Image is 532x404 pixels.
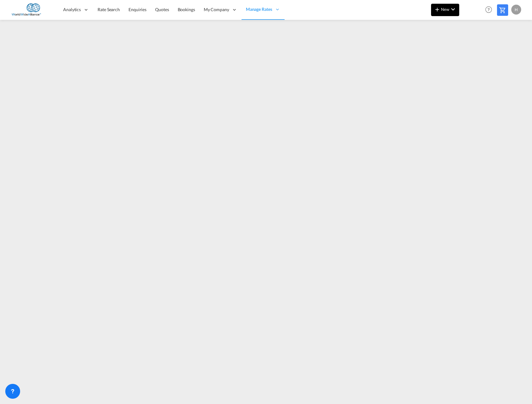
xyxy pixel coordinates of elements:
span: Rate Search [98,7,120,12]
div: Help [483,4,497,15]
div: H [511,5,521,15]
span: My Company [204,7,229,13]
span: New [434,7,457,12]
md-icon: icon-chevron-down [449,6,457,13]
span: Enquiries [129,7,146,12]
span: Bookings [178,7,195,12]
span: Analytics [63,7,81,13]
span: Manage Rates [246,6,272,12]
span: Help [483,4,494,15]
span: Quotes [155,7,169,12]
button: icon-plus 400-fgNewicon-chevron-down [431,4,459,16]
md-icon: icon-plus 400-fg [434,6,441,13]
img: ccb731808cb111f0a964a961340171cb.png [9,3,51,17]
